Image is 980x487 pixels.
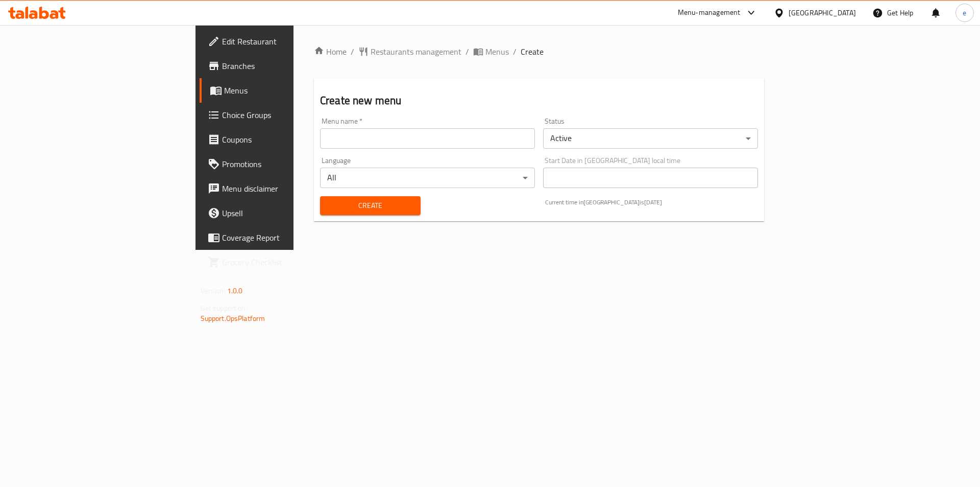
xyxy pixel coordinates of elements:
a: Choice Groups [200,103,359,127]
div: All [320,168,535,188]
button: Create [320,196,421,215]
a: Coverage Report [200,225,359,250]
nav: breadcrumb [314,45,764,58]
div: Menu-management [678,7,741,19]
a: Support.OpsPlatform [201,312,265,325]
a: Upsell [200,201,359,225]
a: Menu disclaimer [200,176,359,201]
div: [GEOGRAPHIC_DATA] [789,7,856,18]
span: Branches [222,60,351,72]
span: Upsell [222,207,351,219]
a: Branches [200,54,359,78]
li: / [465,45,469,58]
div: Active [543,128,758,149]
a: Promotions [200,152,359,176]
span: Menu disclaimer [222,182,351,195]
input: Please enter Menu name [320,128,535,149]
span: Promotions [222,158,351,170]
span: 1.0.0 [227,284,243,297]
a: Menus [200,78,359,103]
p: Current time in [GEOGRAPHIC_DATA] is [DATE] [545,198,758,207]
span: Create [328,199,412,212]
span: Choice Groups [222,109,351,121]
span: Restaurants management [371,45,461,58]
a: Coupons [200,127,359,152]
h2: Create new menu [320,93,758,108]
span: Coverage Report [222,231,351,244]
li: / [513,45,517,58]
span: Edit Restaurant [222,35,351,48]
span: Version: [201,284,226,297]
span: Coupons [222,133,351,146]
a: Grocery Checklist [200,250,359,274]
a: Edit Restaurant [200,29,359,54]
span: Menus [485,45,509,58]
span: Create [521,45,544,58]
a: Restaurants management [358,45,461,58]
span: e [963,7,966,18]
a: Menus [473,45,509,58]
span: Menus [224,84,351,97]
span: Grocery Checklist [222,256,351,268]
span: Get support on: [201,302,248,315]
